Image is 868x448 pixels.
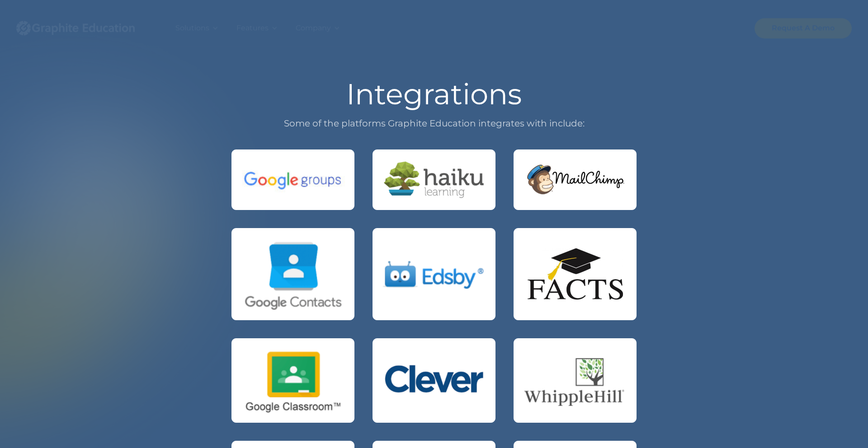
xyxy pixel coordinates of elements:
[236,22,269,34] div: Features
[296,22,331,34] div: Company
[231,116,637,131] p: Some of the platforms Graphite Education integrates with include:
[241,348,345,413] img: Google Classroom Logo
[16,10,152,46] a: home
[382,256,486,293] img: Edsby Logo
[241,165,345,194] img: Google Groups Logo
[227,10,287,46] div: Features
[772,22,835,34] div: Request A Demo
[241,238,345,310] img: Google Contacts Logo
[382,159,486,201] img: Haiku Logo
[231,79,637,108] h1: Integrations
[382,360,486,401] img: Clever Logo
[175,22,209,34] div: Solutions
[523,353,627,407] img: WhippleHill Logo
[166,10,227,46] div: Solutions
[523,161,627,199] img: MailChimp logo
[755,18,852,38] a: Request A Demo
[287,10,349,46] div: Company
[523,246,627,303] img: Facts Logo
